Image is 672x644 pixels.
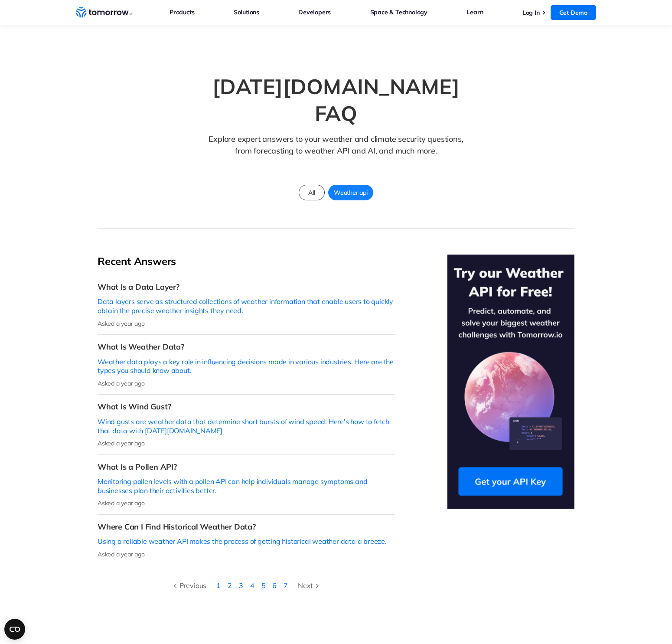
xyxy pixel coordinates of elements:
a: 3 [239,581,243,590]
p: Asked a year ago [98,379,395,387]
span: All [303,187,320,198]
a: All [299,185,325,200]
h3: What Is a Pollen API? [98,462,395,472]
p: Weather data plays a key role in influencing decisions made in various industries. Here are the t... [98,357,395,376]
a: 2 [228,581,232,590]
a: Space & Technology [370,7,427,18]
div: Next [298,580,322,591]
a: Developers [298,7,331,18]
a: What Is a Data Layer?Data layers serve as structured collections of weather information that enab... [98,275,395,335]
a: 5 [261,581,266,590]
h3: What Is Wind Gust? [98,402,395,412]
a: Next [291,580,328,591]
p: Asked a year ago [98,499,395,507]
div: Previous [171,580,206,591]
a: Weather api [328,185,373,200]
button: Open CMP widget [4,619,25,640]
h2: Recent Answers [98,255,395,268]
a: Where Can I Find Historical Weather Data?Using a reliable weather API makes the process of gettin... [98,515,395,565]
a: What Is Wind Gust?Wind gusts are weather data that determine short bursts of wind speed. Here's h... [98,395,395,454]
h3: Where Can I Find Historical Weather Data? [98,522,395,532]
a: 6 [272,581,277,590]
a: 4 [250,581,254,590]
p: Explore expert answers to your weather and climate security questions, from forecasting to weathe... [205,133,467,170]
p: Asked a year ago [98,550,395,558]
a: Solutions [234,7,259,18]
p: Asked a year ago [98,439,395,447]
h1: [DATE][DOMAIN_NAME] FAQ [189,73,483,127]
a: Get Demo [551,5,596,20]
a: 7 [284,581,288,590]
p: Monitoring pollen levels with a pollen API can help individuals manage symptoms and businesses pl... [98,477,395,495]
p: Wind gusts are weather data that determine short bursts of wind speed. Here's how to fetch that d... [98,417,395,435]
a: Log In [522,9,540,16]
a: What Is a Pollen API?Monitoring pollen levels with a pollen API can help individuals manage sympt... [98,455,395,515]
a: Products [170,7,194,18]
p: Data layers serve as structured collections of weather information that enable users to quickly o... [98,297,395,315]
p: Asked a year ago [98,320,395,327]
img: Try Our Weather API for Free [447,255,574,509]
h3: What Is Weather Data? [98,342,395,352]
a: Learn [466,7,483,18]
a: What Is Weather Data?Weather data plays a key role in influencing decisions made in various indus... [98,335,395,395]
p: Using a reliable weather API makes the process of getting historical weather data a breeze. [98,537,395,546]
h3: What Is a Data Layer? [98,282,395,292]
a: Home link [76,6,132,19]
span: Weather api [329,187,373,198]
